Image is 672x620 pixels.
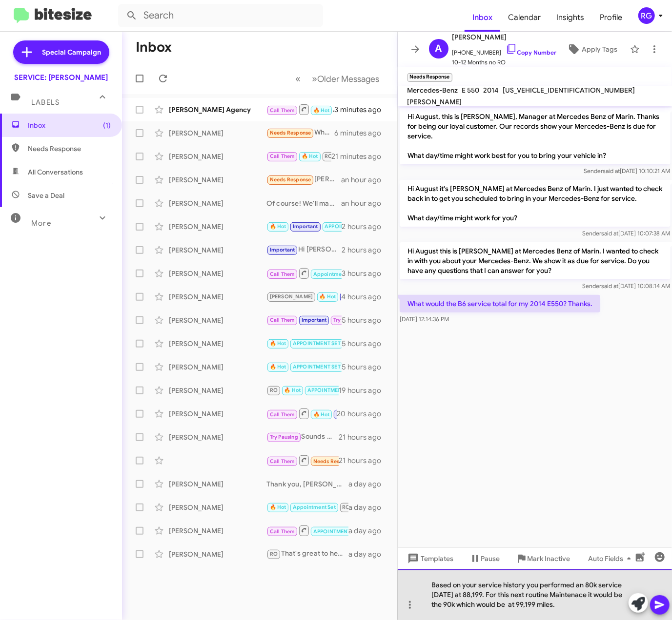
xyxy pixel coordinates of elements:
span: Sender [DATE] 10:08:14 AM [582,282,670,290]
span: Needs Response [313,458,355,465]
span: Needs Response [270,130,311,136]
div: 5 hours ago [342,339,389,349]
div: [PERSON_NAME], We service the car in [GEOGRAPHIC_DATA] where we have the lease. No need to keep w... [266,174,341,185]
div: a day ago [348,549,389,559]
span: 🔥 Hot [270,364,286,370]
span: Auto Fields [588,550,635,567]
button: Pause [462,550,508,567]
span: APPOINTMENT SET [307,387,355,393]
button: Templates [398,550,462,567]
span: RO [270,551,278,557]
div: Thank you, [PERSON_NAME] I appreciate that. I’ll be ready for [PERSON_NAME]’s call and will make ... [266,479,348,489]
span: said at [601,230,618,237]
div: [PERSON_NAME] [169,269,266,278]
span: Needs Response [270,176,311,183]
span: said at [601,282,618,290]
span: Special Campaign [42,47,102,57]
a: Inbox [465,3,500,32]
span: Important [302,317,327,323]
div: 5 hours ago [342,315,389,325]
span: 10-12 Months no RO [452,58,557,67]
span: Sender [DATE] 10:10:21 AM [584,167,670,174]
nav: Page navigation example [290,69,386,89]
a: Calendar [500,3,549,32]
span: 🔥 Hot [284,387,301,393]
span: Pause [481,550,500,567]
span: [PERSON_NAME] [270,293,313,300]
div: No appointment is needed for checking the pressure. We are here from 7:30 AM up until 5:30 PM. [266,338,342,349]
a: Copy Number [506,49,557,56]
div: Hi [PERSON_NAME], we can accommodate you this afternoon for the brake light check and the 50,000-... [266,103,335,116]
div: Inbound Call [266,407,337,420]
div: They didn't leave a voicemail. Can you confirm our appointment this morning? [266,291,341,302]
button: Mark Inactive [508,550,578,567]
div: Hi [PERSON_NAME], understood. I’ll note that down for you. If you change your mind or need assist... [266,502,348,513]
span: Call Them [270,528,295,535]
span: Appointment Set [293,504,336,510]
span: 2014 [484,86,499,95]
div: Thanks for letting me know. We look forward to seeing you in September. [266,361,342,372]
div: Lo Ipsu D'si amet consec ad elits doe te Inc ut laboree dolorem aliqu eni ad minimv quisn . Exe u... [266,385,339,396]
p: Hi August this is [PERSON_NAME] at Mercedes Benz of Marin. I wanted to check in with you about yo... [400,242,671,279]
a: Profile [592,3,630,32]
button: Auto Fields [580,550,643,567]
span: [PERSON_NAME] [452,31,557,43]
span: Labels [31,98,60,107]
p: Hi August, this is [PERSON_NAME], Manager at Mercedes Benz of Marin. Thanks for being our loyal c... [400,108,671,164]
span: RO [270,387,278,393]
div: 2 hours ago [342,222,389,232]
a: Insights [549,3,592,32]
div: I got my car serviced elsewhere. Thanks for checking! [266,221,342,232]
span: APPOINTMENT SET [325,223,372,230]
span: Call Them [270,411,295,418]
span: Important [270,247,295,253]
span: Important [293,223,318,230]
div: a day ago [348,526,389,536]
div: 3 hours ago [342,269,389,278]
div: 21 hours ago [339,456,389,465]
div: 21 hours ago [339,432,389,442]
span: Call Them [270,271,295,277]
span: » [312,73,318,85]
span: [PERSON_NAME] [407,97,462,106]
div: [PERSON_NAME] Agency [169,105,266,115]
span: said at [603,167,620,174]
span: 🔥 Hot [270,223,286,230]
div: 3 minutes ago [335,105,389,115]
div: an hour ago [341,175,389,185]
div: Hi [PERSON_NAME], thank you for letting me know. I completely understand, it’s great you were abl... [266,314,342,326]
div: [PERSON_NAME] [169,222,266,232]
div: 19 hours ago [339,386,389,395]
span: A [435,41,442,57]
span: APPOINTMENT SET [293,340,341,347]
div: [PERSON_NAME] [169,198,266,208]
span: Older Messages [318,74,380,84]
span: Mark Inactive [528,550,570,567]
div: [PERSON_NAME] [169,503,266,512]
span: All Conversations [28,167,83,177]
span: Templates [406,550,454,567]
div: 21 minutes ago [331,152,389,161]
div: [PERSON_NAME] [169,432,266,442]
div: [PERSON_NAME] [169,175,266,185]
div: [PERSON_NAME] [169,549,266,559]
span: [PHONE_NUMBER] [452,43,557,58]
span: Appointment Set [313,271,356,277]
span: 🔥 Hot [270,340,286,347]
button: Next [306,69,386,89]
span: Inbox [28,120,111,130]
span: Call Them [270,153,295,159]
p: What would the B6 service total for my 2014 E550? Thanks. [400,295,600,312]
div: [PERSON_NAME] [169,409,266,419]
div: That's great to hear! If you have any upcoming maintenance or repair needs, feel free to let me k... [266,548,348,560]
div: Inbound Call [266,454,339,466]
div: SERVICE: [PERSON_NAME] [14,73,108,82]
div: Thx. I rescheduled to [DATE]. [266,151,331,162]
span: 🔥 Hot [270,504,286,510]
div: Inbound Call [266,267,342,279]
span: [DATE] 12:14:36 PM [400,315,449,323]
div: 5 hours ago [342,362,389,372]
div: [PERSON_NAME] [169,479,266,489]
